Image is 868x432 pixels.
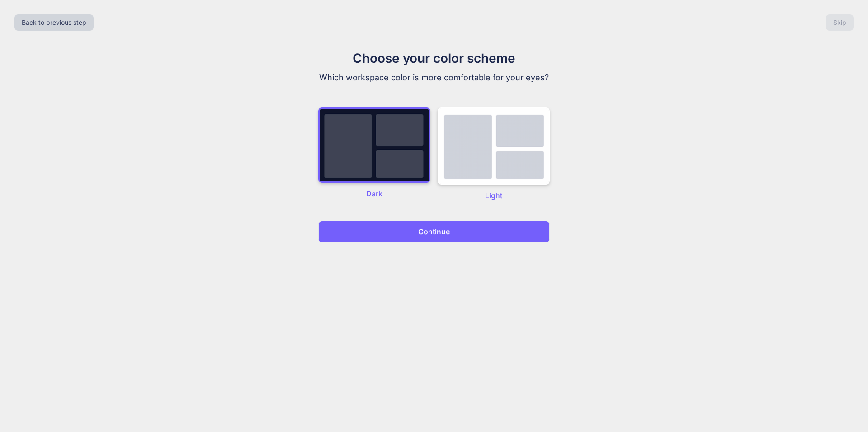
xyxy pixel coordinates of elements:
img: dark [318,107,430,183]
p: Dark [318,188,430,199]
p: Light [438,190,550,201]
h1: Choose your color scheme [282,49,586,68]
p: Which workspace color is more comfortable for your eyes? [282,71,586,84]
p: Continue [418,226,450,237]
button: Skip [826,14,854,31]
img: dark [438,107,550,185]
button: Continue [318,221,550,242]
button: Back to previous step [14,14,94,31]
